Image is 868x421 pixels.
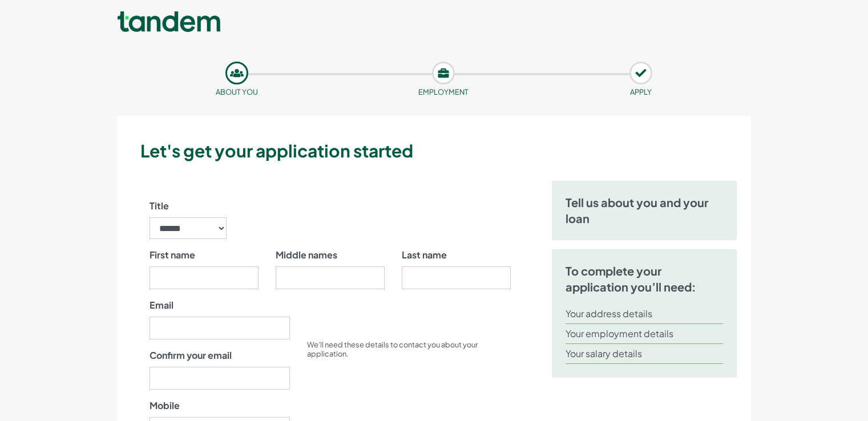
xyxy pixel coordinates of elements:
h5: Tell us about you and your loan [566,195,724,226]
small: APPLY [630,87,652,96]
small: About you [216,87,258,96]
label: Middle names [276,248,337,262]
label: Confirm your email [150,349,232,362]
small: Employment [418,87,469,96]
label: Last name [402,248,447,262]
label: Title [150,199,169,213]
label: Email [150,298,173,312]
h3: Let's get your application started [140,139,746,163]
h5: To complete your application you’ll need: [566,263,724,295]
li: Your employment details [566,324,724,344]
small: We’ll need these details to contact you about your application. [307,340,478,358]
li: Your address details [566,304,724,324]
label: Mobile [150,399,180,412]
label: First name [150,248,195,262]
li: Your salary details [566,344,724,364]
